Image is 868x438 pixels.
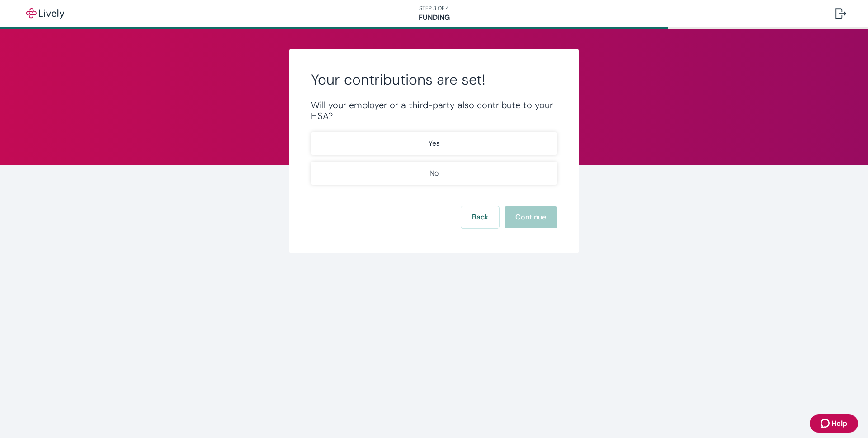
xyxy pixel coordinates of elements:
[429,138,440,149] p: Yes
[311,100,557,121] div: Will your employer or a third-party also contribute to your HSA?
[828,3,854,24] button: Log out
[810,414,858,433] button: Zendesk support iconHelp
[821,418,831,429] svg: Zendesk support icon
[831,418,847,429] span: Help
[429,168,439,179] p: No
[311,162,557,185] button: No
[20,8,71,19] img: Lively
[461,206,499,228] button: Back
[311,132,557,155] button: Yes
[311,71,557,89] h2: Your contributions are set!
